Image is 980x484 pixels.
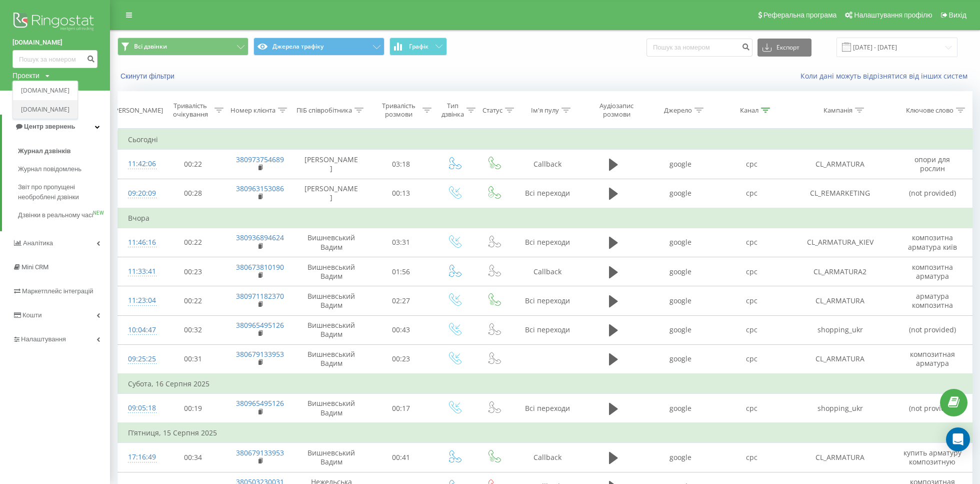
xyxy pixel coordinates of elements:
[716,286,787,315] td: cpc
[591,102,643,119] div: Аудіозапис розмови
[169,102,212,119] div: Тривалість очікування
[236,262,284,272] a: 380673810190
[893,315,972,344] td: (not provided)
[823,106,852,115] div: Кампанія
[893,228,972,257] td: композитна арматура київ
[22,311,41,319] span: Кошти
[740,106,758,115] div: Канал
[294,286,368,315] td: Вишневський Вадим
[160,344,226,374] td: 00:31
[128,398,150,418] div: 09:05:18
[18,178,110,206] a: Звіт про пропущені необроблені дзвінки
[160,179,226,208] td: 00:28
[128,320,150,340] div: 10:04:47
[160,443,226,472] td: 00:34
[236,448,284,457] a: 380679133953
[12,50,97,68] input: Пошук за номером
[409,43,428,50] span: Графік
[787,443,893,472] td: CL_ARMATURA
[513,394,581,423] td: Всі переходи
[646,39,752,57] input: Пошук за номером
[513,150,581,179] td: Callback
[128,233,150,252] div: 11:46:16
[118,208,972,228] td: Вчора
[368,344,434,374] td: 00:23
[716,394,787,423] td: cpc
[12,10,97,35] img: Ringostat logo
[893,257,972,286] td: композитна арматура
[160,394,226,423] td: 00:19
[645,394,716,423] td: google
[716,443,787,472] td: cpc
[482,106,502,115] div: Статус
[757,39,811,57] button: Експорт
[134,43,167,51] span: Всі дзвінки
[18,146,71,156] span: Журнал дзвінків
[513,286,581,315] td: Всі переходи
[645,443,716,472] td: google
[24,123,75,130] span: Центр звернень
[230,106,275,115] div: Номер клієнта
[294,344,368,374] td: Вишневський Вадим
[18,210,93,220] span: Дзвінки в реальному часі
[645,150,716,179] td: google
[513,228,581,257] td: Всі переходи
[716,344,787,374] td: cpc
[949,11,966,19] span: Вихід
[12,71,39,81] div: Проекти
[800,71,972,81] a: Коли дані можуть відрізнятися вiд інших систем
[893,150,972,179] td: опори для рослин
[389,38,447,56] button: Графік
[763,11,837,19] span: Реферальна програма
[118,374,972,394] td: Субота, 16 Серпня 2025
[893,179,972,208] td: (not provided)
[2,115,110,139] a: Центр звернень
[716,257,787,286] td: cpc
[787,179,893,208] td: CL_REMARKETING
[377,102,420,119] div: Тривалість розмови
[18,206,110,224] a: Дзвінки в реальному часіNEW
[160,150,226,179] td: 00:22
[236,398,284,408] a: 380965495126
[368,286,434,315] td: 02:27
[160,257,226,286] td: 00:23
[893,344,972,374] td: композитная арматура
[236,349,284,359] a: 380679133953
[513,443,581,472] td: Callback
[294,443,368,472] td: Вишневський Вадим
[368,257,434,286] td: 01:56
[112,106,163,115] div: [PERSON_NAME]
[946,427,970,451] div: Open Intercom Messenger
[787,286,893,315] td: CL_ARMATURA
[787,150,893,179] td: CL_ARMATURA
[294,315,368,344] td: Вишневський Вадим
[128,447,150,467] div: 17:16:49
[368,394,434,423] td: 00:17
[236,184,284,193] a: 380963153086
[368,150,434,179] td: 03:18
[294,394,368,423] td: Вишневський Вадим
[716,228,787,257] td: cpc
[236,291,284,301] a: 380971182370
[513,257,581,286] td: Callback
[645,344,716,374] td: google
[294,179,368,208] td: [PERSON_NAME]
[716,150,787,179] td: cpc
[21,335,66,343] span: Налаштування
[128,291,150,310] div: 11:23:04
[893,394,972,423] td: (not provided)
[787,228,893,257] td: CL_ARMATURA_KIEV
[118,130,972,150] td: Сьогодні
[893,443,972,472] td: купить арматуру композитную
[368,443,434,472] td: 00:41
[236,233,284,242] a: 380936894624
[531,106,559,115] div: Ім'я пулу
[128,262,150,281] div: 11:33:41
[160,286,226,315] td: 00:22
[117,72,179,81] button: Скинути фільтри
[294,228,368,257] td: Вишневський Вадим
[645,179,716,208] td: google
[160,315,226,344] td: 00:32
[18,164,81,174] span: Журнал повідомлень
[893,286,972,315] td: арматура композитна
